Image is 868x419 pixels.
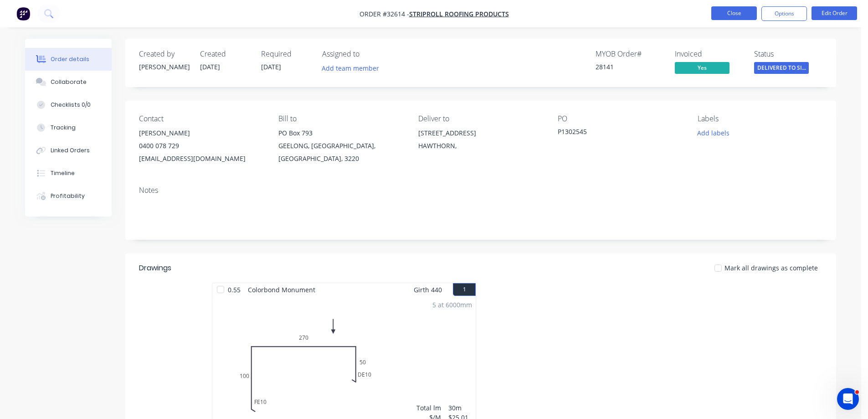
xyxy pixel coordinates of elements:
[200,62,220,71] span: [DATE]
[317,62,384,74] button: Add team member
[418,140,543,152] div: HAWTHORN,
[139,140,264,152] div: 0400 078 729
[51,124,76,132] div: Tracking
[51,192,85,200] div: Profitability
[25,93,112,116] button: Checklists 0/0
[711,6,757,20] button: Close
[448,403,472,413] div: 30m
[51,55,89,63] div: Order details
[278,140,403,165] div: GEELONG, [GEOGRAPHIC_DATA], [GEOGRAPHIC_DATA], 3220
[51,78,87,86] div: Collaborate
[25,71,112,93] button: Collaborate
[761,6,807,21] button: Options
[25,185,112,207] button: Profitability
[409,10,509,18] a: STRIPROLL ROOFING PRODUCTS
[51,169,75,177] div: Timeline
[322,62,384,74] button: Add team member
[675,50,743,58] div: Invoiced
[692,127,734,139] button: Add labels
[139,50,189,58] div: Created by
[754,62,809,76] button: DELIVERED TO SI...
[414,283,442,296] span: Girth 440
[558,127,672,140] div: P1302545
[139,62,189,72] div: [PERSON_NAME]
[25,48,112,71] button: Order details
[432,300,472,310] div: 5 at 6000mm
[278,127,403,140] div: PO Box 793
[754,50,822,58] div: Status
[139,114,264,123] div: Contact
[200,50,250,58] div: Created
[139,127,264,165] div: [PERSON_NAME]0400 078 729[EMAIL_ADDRESS][DOMAIN_NAME]
[16,7,30,21] img: Factory
[558,114,683,123] div: PO
[139,127,264,140] div: [PERSON_NAME]
[261,62,281,71] span: [DATE]
[754,62,809,73] span: DELIVERED TO SI...
[51,146,90,155] div: Linked Orders
[675,62,729,73] span: Yes
[837,388,859,410] iframe: Intercom live chat
[812,6,857,20] button: Edit Order
[416,403,441,413] div: Total lm
[418,114,543,123] div: Deliver to
[360,10,409,18] span: Order #32614 -
[418,127,543,140] div: [STREET_ADDRESS]
[724,263,818,273] span: Mark all drawings as complete
[322,50,413,58] div: Assigned to
[139,152,264,165] div: [EMAIL_ADDRESS][DOMAIN_NAME]
[25,162,112,185] button: Timeline
[418,127,543,156] div: [STREET_ADDRESS]HAWTHORN,
[139,263,171,274] div: Drawings
[453,283,476,296] button: 1
[25,139,112,162] button: Linked Orders
[244,283,319,296] span: Colorbond Monument
[51,101,91,109] div: Checklists 0/0
[261,50,311,58] div: Required
[596,62,664,72] div: 28141
[139,186,822,195] div: Notes
[25,116,112,139] button: Tracking
[596,50,664,58] div: MYOB Order #
[698,114,822,123] div: Labels
[278,114,403,123] div: Bill to
[278,127,403,165] div: PO Box 793GEELONG, [GEOGRAPHIC_DATA], [GEOGRAPHIC_DATA], 3220
[224,283,244,296] span: 0.55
